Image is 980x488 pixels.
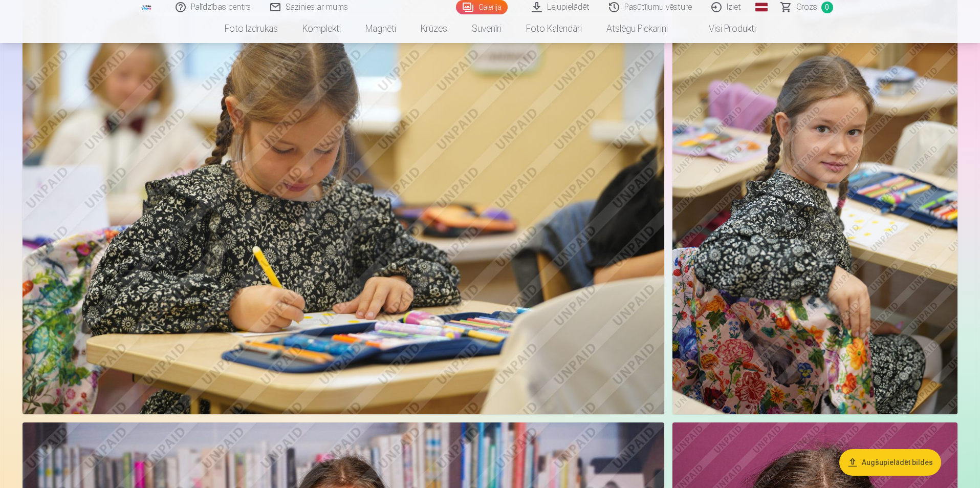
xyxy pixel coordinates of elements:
span: 0 [821,2,833,13]
a: Suvenīri [460,14,514,43]
a: Foto izdrukas [212,14,290,43]
img: /fa1 [141,4,153,10]
a: Foto kalendāri [514,14,594,43]
a: Komplekti [290,14,353,43]
span: Grozs [796,1,817,13]
a: Magnēti [353,14,408,43]
a: Atslēgu piekariņi [594,14,680,43]
button: Augšupielādēt bildes [839,449,941,476]
a: Krūzes [408,14,460,43]
a: Visi produkti [680,14,768,43]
